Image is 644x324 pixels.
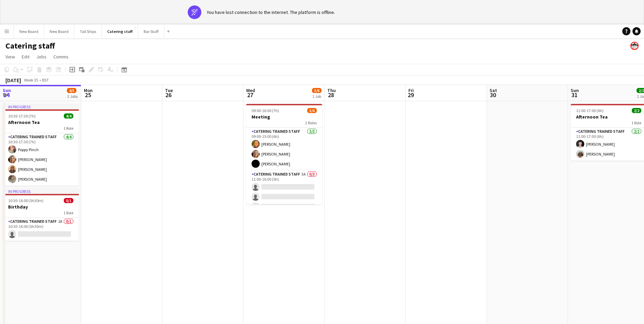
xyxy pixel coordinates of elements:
[22,77,39,83] span: Week 35
[3,104,79,109] div: In progress
[312,94,321,99] div: 1 Job
[245,91,255,99] span: 27
[3,104,79,186] app-job-card: In progress10:30-17:30 (7h)4/4Afternoon Tea1 RoleCatering trained staff4/410:30-17:30 (7h)Poppy P...
[3,52,18,61] a: View
[42,77,49,83] div: BST
[14,25,44,38] button: New Board
[3,188,79,194] div: In progress
[74,25,102,38] button: Tall Ships
[630,42,639,50] app-user-avatar: Beach Ballroom
[3,87,11,93] span: Sun
[164,91,173,99] span: 26
[570,91,579,99] span: 31
[51,52,71,61] a: Comms
[138,25,164,38] button: Bar Staff
[64,198,73,203] span: 0/1
[19,52,32,61] a: Edit
[3,204,79,210] h3: Birthday
[8,113,36,119] span: 10:30-17:30 (7h)
[576,108,604,113] span: 11:00-17:00 (6h)
[327,87,336,93] span: Thu
[246,104,322,204] app-job-card: 09:00-16:00 (7h)3/6Meeting2 RolesCatering trained staff3/309:00-15:00 (6h)[PERSON_NAME][PERSON_NA...
[67,88,76,93] span: 4/5
[165,87,173,93] span: Tue
[407,91,414,99] span: 29
[84,87,93,93] span: Mon
[312,88,321,93] span: 3/6
[305,120,317,125] span: 2 Roles
[246,128,322,170] app-card-role: Catering trained staff3/309:00-15:00 (6h)[PERSON_NAME][PERSON_NAME][PERSON_NAME]
[3,188,79,241] app-job-card: In progress10:30-16:00 (5h30m)0/1Birthday1 RoleCatering trained staff2A0/110:30-16:00 (5h30m)
[246,87,255,93] span: Wed
[36,54,47,60] span: Jobs
[83,91,93,99] span: 25
[5,41,55,51] h1: Catering staff
[326,91,336,99] span: 28
[3,218,79,241] app-card-role: Catering trained staff2A0/110:30-16:00 (5h30m)
[22,54,30,60] span: Edit
[44,25,74,38] button: New Board
[34,52,49,61] a: Jobs
[64,113,73,119] span: 4/4
[246,114,322,120] h3: Meeting
[67,94,78,99] div: 2 Jobs
[3,119,79,125] h3: Afternoon Tea
[63,126,73,131] span: 1 Role
[53,54,69,60] span: Comms
[5,54,15,60] span: View
[5,77,21,84] div: [DATE]
[489,91,497,99] span: 30
[252,108,279,113] span: 09:00-16:00 (7h)
[207,9,335,15] div: You have lost connection to the internet. The platform is offline.
[307,108,317,113] span: 3/6
[571,87,579,93] span: Sun
[8,198,43,203] span: 10:30-16:00 (5h30m)
[632,108,641,113] span: 2/2
[408,87,414,93] span: Fri
[2,91,11,99] span: 24
[246,170,322,213] app-card-role: Catering trained staff5A0/311:00-16:00 (5h)
[490,87,497,93] span: Sat
[63,210,73,215] span: 1 Role
[3,133,79,186] app-card-role: Catering trained staff4/410:30-17:30 (7h)Poppy Pinch[PERSON_NAME][PERSON_NAME][PERSON_NAME]
[102,25,138,38] button: Catering staff
[631,120,641,125] span: 1 Role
